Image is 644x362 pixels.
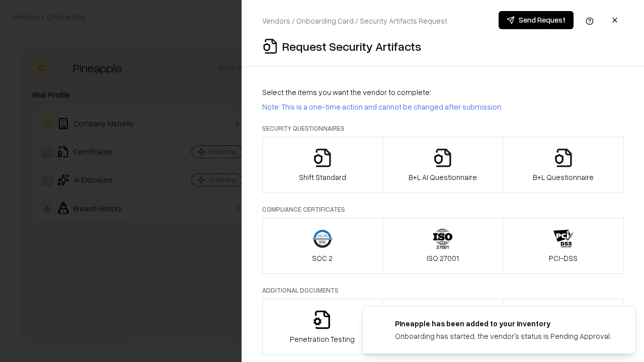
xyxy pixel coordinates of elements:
p: Security Questionnaires [262,124,624,133]
button: SOC 2 [262,218,383,274]
div: Onboarding has started, the vendor's status is Pending Approval. [395,331,611,341]
button: Penetration Testing [262,299,383,355]
p: Penetration Testing [290,334,355,344]
p: Additional Documents [262,286,624,295]
button: B+L Questionnaire [503,137,624,193]
p: PCI-DSS [549,253,578,263]
button: Send Request [499,11,574,29]
p: Compliance Certificates [262,205,624,214]
button: Privacy Policy [382,299,504,355]
button: Shift Standard [262,137,383,193]
div: Pineapple has been added to your inventory [395,318,611,329]
button: B+L AI Questionnaire [382,137,504,193]
p: Select the items you want the vendor to complete: [262,87,624,98]
button: Data Processing Agreement [503,299,624,355]
p: SOC 2 [312,253,333,263]
p: Vendors / Onboarding Card / Security Artifacts Request [262,16,447,26]
p: B+L Questionnaire [533,172,594,183]
p: Note: This is a one-time action and cannot be changed after submission. [262,102,624,112]
button: PCI-DSS [503,218,624,274]
p: ISO 27001 [427,253,459,263]
p: B+L AI Questionnaire [409,172,477,183]
p: Shift Standard [299,172,346,183]
img: pineappleenergy.com [375,318,387,330]
p: Request Security Artifacts [282,38,421,54]
button: ISO 27001 [382,218,504,274]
